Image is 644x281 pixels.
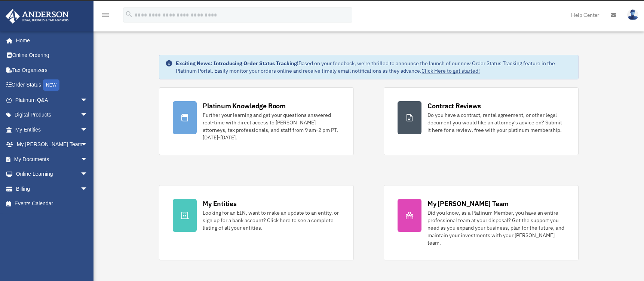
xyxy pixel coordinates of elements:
[3,9,71,24] img: Anderson Advisors Platinum Portal
[80,137,95,152] span: arrow_drop_down
[101,13,110,19] a: menu
[427,111,565,134] div: Do you have a contract, rental agreement, or other legal document you would like an attorney's ad...
[43,79,59,91] div: NEW
[421,67,480,74] a: Click Here to get started!
[159,87,354,155] a: Platinum Knowledge Room Further your learning and get your questions answered real-time with dire...
[384,87,579,155] a: Contract Reviews Do you have a contract, rental agreement, or other legal document you would like...
[203,111,340,141] div: Further your learning and get your questions answered real-time with direct access to [PERSON_NAM...
[5,181,99,196] a: Billingarrow_drop_down
[5,33,95,48] a: Home
[80,93,95,108] span: arrow_drop_down
[80,181,95,197] span: arrow_drop_down
[80,152,95,167] span: arrow_drop_down
[5,122,99,137] a: My Entitiesarrow_drop_down
[5,137,99,152] a: My [PERSON_NAME] Teamarrow_drop_down
[5,93,99,108] a: Platinum Q&Aarrow_drop_down
[176,60,298,67] strong: Exciting News: Introducing Order Status Tracking!
[627,9,638,20] img: User Pic
[427,199,509,208] div: My [PERSON_NAME] Team
[5,167,99,182] a: Online Learningarrow_drop_down
[80,122,95,138] span: arrow_drop_down
[159,185,354,260] a: My Entities Looking for an EIN, want to make an update to an entity, or sign up for a bank accoun...
[176,60,572,75] div: Based on your feedback, we're thrilled to announce the launch of our new Order Status Tracking fe...
[427,101,481,111] div: Contract Reviews
[203,101,286,111] div: Platinum Knowledge Room
[101,10,110,19] i: menu
[5,78,99,93] a: Order StatusNEW
[384,185,579,260] a: My [PERSON_NAME] Team Did you know, as a Platinum Member, you have an entire professional team at...
[125,10,133,18] i: search
[203,199,236,208] div: My Entities
[80,167,95,182] span: arrow_drop_down
[5,48,99,63] a: Online Ordering
[203,209,340,232] div: Looking for an EIN, want to make an update to an entity, or sign up for a bank account? Click her...
[5,196,99,211] a: Events Calendar
[5,63,99,78] a: Tax Organizers
[5,108,99,123] a: Digital Productsarrow_drop_down
[427,209,565,247] div: Did you know, as a Platinum Member, you have an entire professional team at your disposal? Get th...
[80,108,95,123] span: arrow_drop_down
[5,152,99,167] a: My Documentsarrow_drop_down
[637,1,642,6] div: close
